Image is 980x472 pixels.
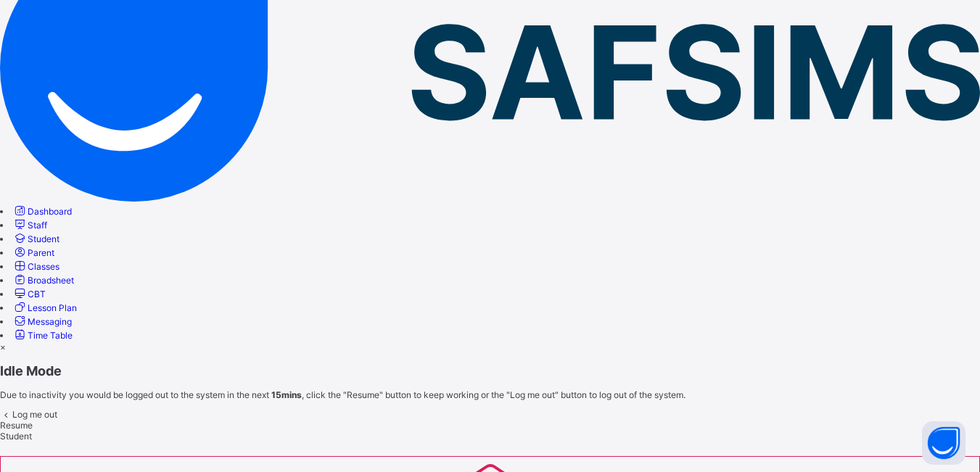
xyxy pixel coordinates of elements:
span: Dashboard [28,206,72,217]
a: Time Table [12,330,73,341]
a: Messaging [12,316,72,327]
span: Staff [28,220,47,231]
span: CBT [28,289,46,299]
a: Parent [12,247,54,258]
a: Lesson Plan [12,302,77,313]
span: Broadsheet [28,275,74,286]
span: Lesson Plan [28,302,77,313]
span: Messaging [28,316,72,327]
a: Staff [12,220,47,231]
a: Student [12,233,59,244]
span: Classes [28,261,59,272]
span: Student [28,233,59,244]
span: Log me out [12,409,57,420]
span: Time Table [28,330,73,341]
strong: 15mins [271,389,302,400]
a: Dashboard [12,206,72,217]
a: Classes [12,261,59,272]
a: CBT [12,289,46,299]
button: Open asap [922,421,965,465]
span: Parent [28,247,54,258]
a: Broadsheet [12,275,74,286]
